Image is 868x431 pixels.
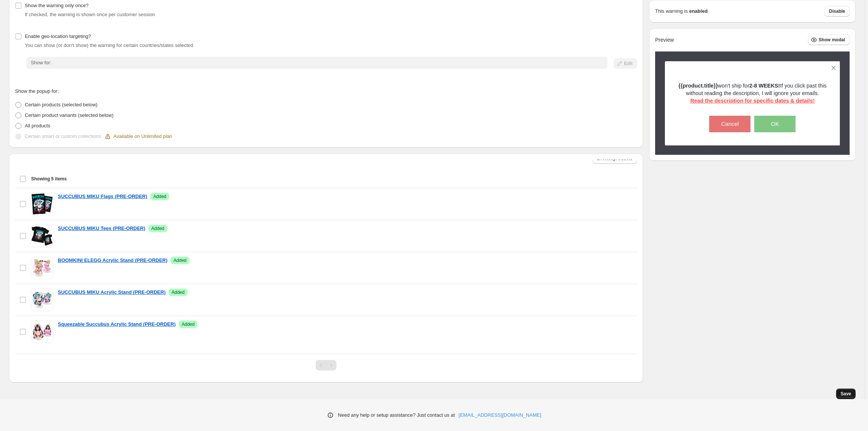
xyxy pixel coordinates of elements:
[173,257,187,263] span: Added
[690,98,815,104] span: Read the description for specific dates & details!
[655,8,688,15] p: This warning is
[172,289,185,295] span: Added
[829,8,845,14] span: Disable
[15,88,59,94] span: Show the popup for:
[58,193,147,200] a: SUCCUBUS MIKU Flags (PRE-ORDER)
[25,122,50,130] p: All products
[58,257,167,264] a: BOOMKINI ELEGG Acrylic Stand (PRE-ORDER)
[31,289,53,311] img: SUCCUBUS MIKU Acrylic Stand (PRE-ORDER)
[655,37,674,43] h2: Preview
[25,112,113,118] span: Certain product variants (selected below)
[25,102,98,107] span: Certain products (selected below)
[689,8,708,15] strong: enabled
[678,83,718,89] strong: {{product.title}}
[153,194,166,200] span: Added
[25,42,193,48] span: You can show (or don't show) the warning for certain countries/states selected
[459,411,541,419] a: [EMAIL_ADDRESS][DOMAIN_NAME]
[104,133,172,140] div: Available on Unlimited plan
[31,225,53,247] img: SUCCUBUS MIKU Tees (PRE-ORDER)
[182,321,195,327] span: Added
[709,116,750,132] button: Cancel
[31,60,51,65] span: Show for:
[316,360,336,371] nav: Pagination
[841,391,851,397] span: Save
[818,37,845,43] span: Show modal
[31,176,67,182] span: Showing 5 items
[25,12,155,17] span: If checked, the warning is shown once per customer session
[58,321,176,328] a: Squeezable Succubus Acrylic Stand (PRE-ORDER)
[31,193,53,215] img: SUCCUBUS MIKU Flags (PRE-ORDER)
[58,225,145,232] a: SUCCUBUS MIKU Tees (PRE-ORDER)
[824,6,850,17] button: Disable
[25,3,89,8] span: Show the warning only once?
[31,321,53,343] img: Squeezable Succubus Acrylic Stand (PRE-ORDER)
[678,82,827,104] p: won't ship for If you click past this without reading the description, I will ignore your emails.
[31,257,53,279] img: BOOMKINI ELEGG Acrylic Stand (PRE-ORDER)
[25,133,101,140] p: Certain smart or custom collections
[754,116,796,132] button: OK
[25,33,91,39] span: Enable geo-location targeting?
[151,225,164,231] span: Added
[749,83,780,89] strong: 2-8 WEEKS!
[58,289,166,296] a: SUCCUBUS MIKU Acrylic Stand (PRE-ORDER)
[836,389,856,399] button: Save
[808,35,850,45] button: Show modal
